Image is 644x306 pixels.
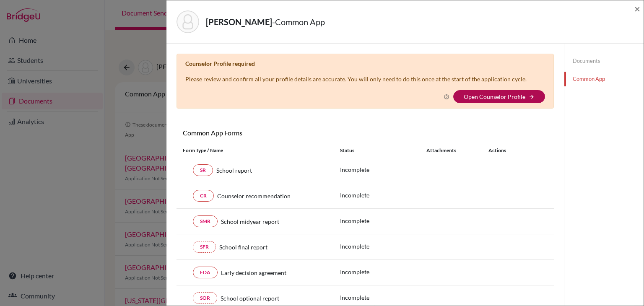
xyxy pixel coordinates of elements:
a: SOR [193,292,217,304]
b: Counselor Profile required [185,60,255,67]
p: Incomplete [340,293,426,302]
div: Status [340,147,426,154]
h6: Common App Forms [177,129,365,137]
span: - Common App [272,17,325,27]
a: EDA [193,267,218,278]
span: School optional report [221,294,279,303]
span: School final report [219,243,267,252]
button: Close [634,4,640,14]
p: Please review and confirm all your profile details are accurate. You will only need to do this on... [185,75,527,83]
a: SMR [193,215,218,227]
strong: [PERSON_NAME] [206,17,272,27]
i: arrow_forward [529,94,535,100]
p: Incomplete [340,165,426,174]
a: SFR [193,241,216,253]
p: Incomplete [340,216,426,225]
span: School report [216,166,252,175]
div: Attachments [426,147,478,154]
a: Open Counselor Profile [464,93,525,100]
span: Counselor recommendation [217,192,291,200]
a: SR [193,164,213,176]
a: Documents [564,54,644,68]
p: Incomplete [340,267,426,276]
span: School midyear report [221,217,279,226]
div: Form Type / Name [177,147,334,154]
p: Incomplete [340,191,426,200]
a: Common App [564,72,644,86]
span: × [634,3,640,15]
a: CR [193,190,214,202]
p: Incomplete [340,242,426,251]
span: Early decision agreement [221,268,286,277]
div: Actions [478,147,530,154]
button: Open Counselor Profilearrow_forward [453,90,545,103]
